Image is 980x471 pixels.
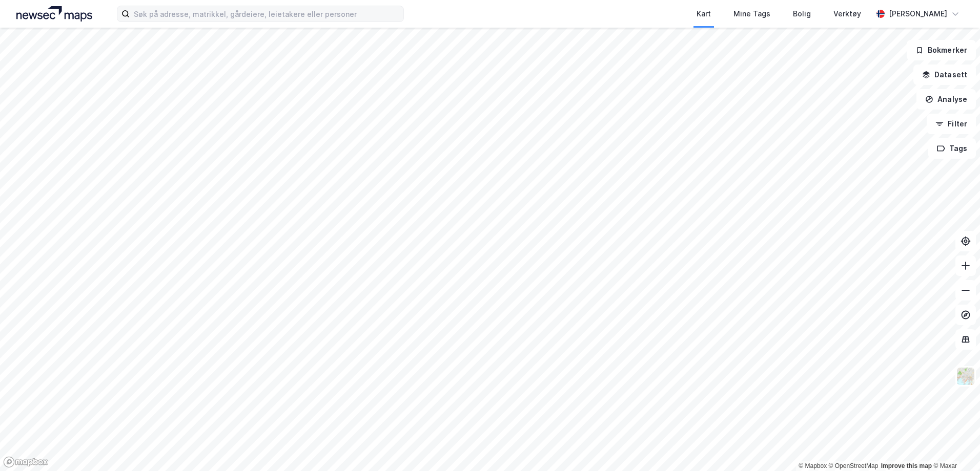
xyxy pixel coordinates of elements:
div: [PERSON_NAME] [889,8,947,20]
div: Kart [697,8,711,20]
div: Bolig [793,8,811,20]
input: Søk på adresse, matrikkel, gårdeiere, leietakere eller personer [130,6,403,22]
div: Verktøy [833,8,861,20]
img: logo.a4113a55bc3d86da70a041830d287a7e.svg [16,6,92,22]
iframe: Chat Widget [929,422,980,471]
div: Mine Tags [733,8,770,20]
